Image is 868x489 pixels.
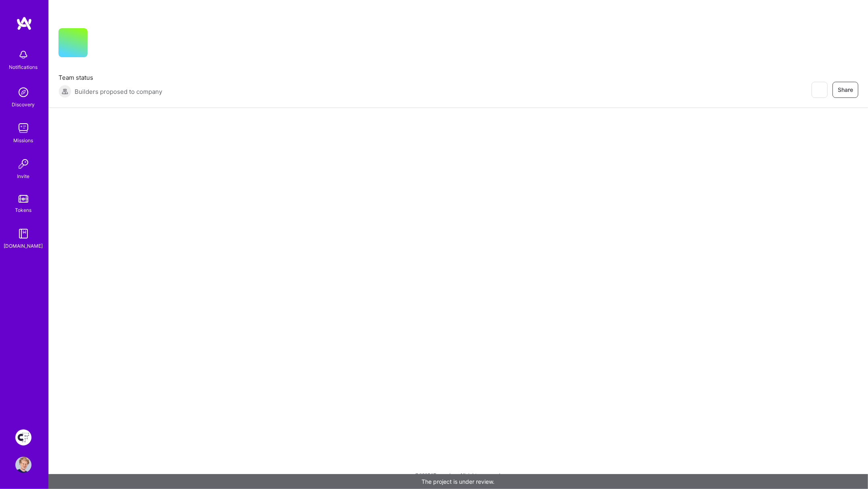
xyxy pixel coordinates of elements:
[16,16,32,31] img: logo
[58,73,162,82] span: Team status
[97,41,104,48] i: icon CompanyGray
[12,100,35,109] div: Discovery
[9,63,38,71] div: Notifications
[15,47,31,63] img: bell
[833,82,858,98] button: Share
[13,457,33,473] a: User Avatar
[17,172,30,180] div: Invite
[75,87,162,96] span: Builders proposed to company
[13,429,33,445] a: Creative Fabrica Project Team
[15,429,31,445] img: Creative Fabrica Project Team
[4,242,43,250] div: [DOMAIN_NAME]
[816,87,822,93] i: icon EyeClosed
[58,85,71,98] img: Builders proposed to company
[15,120,31,136] img: teamwork
[15,84,31,100] img: discovery
[15,206,32,214] div: Tokens
[14,136,33,145] div: Missions
[838,86,853,94] span: Share
[19,195,28,203] img: tokens
[15,226,31,242] img: guide book
[15,156,31,172] img: Invite
[48,474,868,489] div: The project is under review.
[15,457,31,473] img: User Avatar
